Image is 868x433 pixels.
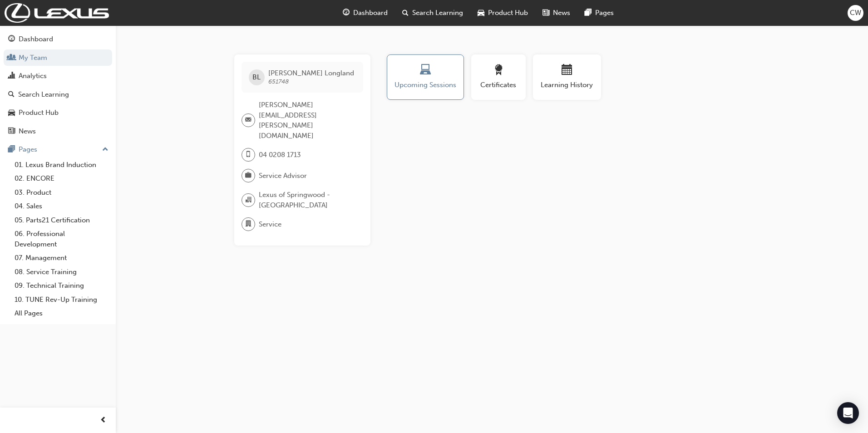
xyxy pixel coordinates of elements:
[595,8,614,18] span: Pages
[4,86,112,103] a: Search Learning
[18,89,69,100] div: Search Learning
[8,128,15,136] span: news-icon
[420,64,431,77] span: laptop-icon
[577,4,621,22] a: pages-iconPages
[19,71,47,81] div: Analytics
[245,170,252,182] span: briefcase-icon
[11,227,112,251] a: 06. Professional Development
[535,4,577,22] a: news-iconNews
[394,80,457,90] span: Upcoming Sessions
[11,265,112,279] a: 08. Service Training
[11,306,112,320] a: All Pages
[850,8,861,18] span: CW
[11,158,112,172] a: 01. Lexus Brand Induction
[4,31,112,48] a: Dashboard
[259,190,356,210] span: Lexus of Springwood - [GEOGRAPHIC_DATA]
[19,108,59,118] div: Product Hub
[562,64,572,77] span: calendar-icon
[11,172,112,186] a: 02. ENCORE
[245,149,252,161] span: mobile-icon
[19,126,36,137] div: News
[4,104,112,121] a: Product Hub
[478,80,519,90] span: Certificates
[542,7,549,19] span: news-icon
[837,402,859,424] div: Open Intercom Messenger
[387,54,464,100] button: Upcoming Sessions
[11,251,112,265] a: 07. Management
[11,213,112,227] a: 05. Parts21 Certification
[19,144,37,155] div: Pages
[245,194,252,206] span: organisation-icon
[102,144,108,156] span: up-icon
[8,72,15,80] span: chart-icon
[8,54,15,62] span: people-icon
[470,4,535,22] a: car-iconProduct Hub
[402,7,409,19] span: search-icon
[268,78,289,85] span: 651748
[848,5,863,21] button: CW
[478,7,484,19] span: car-icon
[8,35,15,44] span: guage-icon
[259,219,281,230] span: Service
[252,72,261,83] span: BL
[5,3,109,23] img: Trak
[335,4,395,22] a: guage-iconDashboard
[4,49,112,66] a: My Team
[11,186,112,200] a: 03. Product
[245,218,252,230] span: department-icon
[268,69,354,77] span: [PERSON_NAME] Longland
[4,141,112,158] button: Pages
[100,415,107,426] span: prev-icon
[493,64,504,77] span: award-icon
[259,150,301,160] span: 04 0208 1713
[11,279,112,293] a: 09. Technical Training
[533,54,601,100] button: Learning History
[540,80,594,90] span: Learning History
[19,34,53,44] div: Dashboard
[8,91,15,99] span: search-icon
[395,4,470,22] a: search-iconSearch Learning
[412,8,463,18] span: Search Learning
[11,293,112,307] a: 10. TUNE Rev-Up Training
[585,7,592,19] span: pages-icon
[553,8,570,18] span: News
[259,171,307,181] span: Service Advisor
[8,109,15,117] span: car-icon
[245,114,252,126] span: email-icon
[343,7,350,19] span: guage-icon
[4,123,112,140] a: News
[488,8,528,18] span: Product Hub
[471,54,526,100] button: Certificates
[353,8,388,18] span: Dashboard
[4,68,112,84] a: Analytics
[11,199,112,213] a: 04. Sales
[8,146,15,154] span: pages-icon
[4,29,112,141] button: DashboardMy TeamAnalyticsSearch LearningProduct HubNews
[259,100,356,141] span: [PERSON_NAME][EMAIL_ADDRESS][PERSON_NAME][DOMAIN_NAME]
